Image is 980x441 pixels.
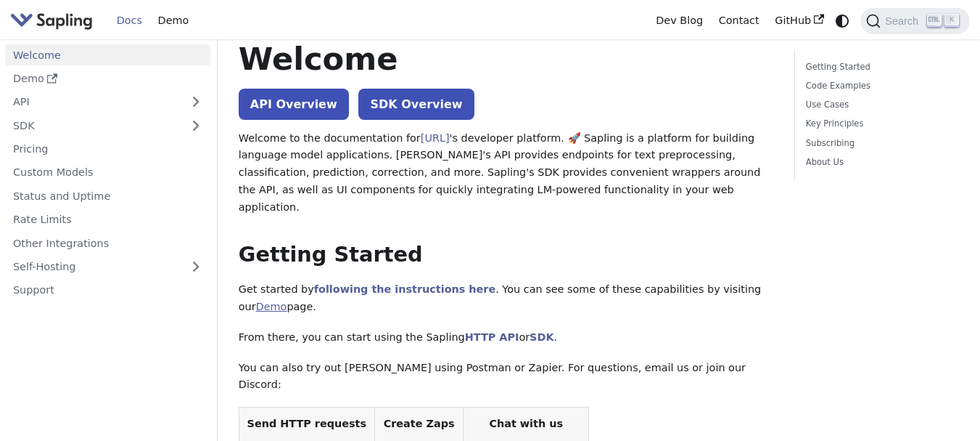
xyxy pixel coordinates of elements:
[860,8,969,34] button: Search (Ctrl+K)
[5,68,210,89] a: Demo
[530,331,553,343] a: SDK
[5,162,210,183] a: Custom Models
[150,9,197,32] a: Demo
[5,256,210,278] a: Self-Hosting
[711,9,767,32] a: Contact
[239,281,774,316] p: Get started by . You can see some of these capabilities by visiting our page.
[181,115,210,136] button: Expand sidebar category 'SDK'
[239,329,774,347] p: From there, you can start using the Sapling or .
[806,60,954,74] a: Getting Started
[181,92,210,113] button: Expand sidebar category 'API'
[421,132,450,144] a: [URL]
[239,39,774,78] h1: Welcome
[10,10,93,31] img: Sapling.ai
[10,10,98,31] a: Sapling.ai
[5,139,210,160] a: Pricing
[5,92,181,113] a: API
[5,232,210,254] a: Other Integrations
[806,79,954,93] a: Code Examples
[239,360,774,395] p: You can also try out [PERSON_NAME] using Postman or Zapier. For questions, email us or join our D...
[5,115,181,136] a: SDK
[5,185,210,206] a: Status and Uptime
[239,242,774,268] h2: Getting Started
[5,209,210,230] a: Rate Limits
[806,137,954,150] a: Subscribing
[5,280,210,301] a: Support
[314,283,495,295] a: following the instructions here
[5,44,210,65] a: Welcome
[239,130,774,217] p: Welcome to the documentation for 's developer platform. 🚀 Sapling is a platform for building lang...
[648,9,710,32] a: Dev Blog
[239,89,349,120] a: API Overview
[767,9,831,32] a: GitHub
[358,89,474,120] a: SDK Overview
[832,10,853,31] button: Switch between dark and light mode (currently system mode)
[256,301,287,312] a: Demo
[806,98,954,112] a: Use Cases
[109,9,150,32] a: Docs
[806,155,954,169] a: About Us
[806,117,954,131] a: Key Principles
[944,14,959,27] kbd: K
[881,15,927,27] span: Search
[465,331,519,343] a: HTTP API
